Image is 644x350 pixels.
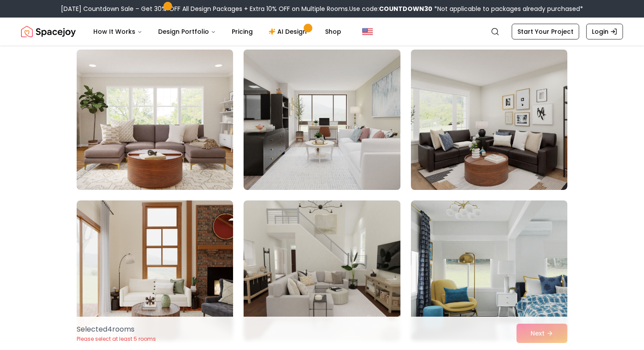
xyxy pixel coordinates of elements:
a: Start Your Project [512,24,579,39]
a: Pricing [225,23,260,40]
button: How It Works [86,23,149,40]
img: Room room-17 [240,46,404,193]
a: AI Design [262,23,316,40]
button: Design Portfolio [151,23,223,40]
a: Shop [318,23,348,40]
img: Room room-18 [411,50,567,190]
a: Spacejoy [21,23,76,40]
img: United States [362,26,373,37]
img: Room room-21 [411,200,567,341]
p: Selected 4 room s [77,324,156,335]
img: Room room-20 [244,200,400,341]
span: Use code: [349,4,432,13]
p: Please select at least 5 rooms [77,336,156,343]
nav: Global [21,18,623,46]
nav: Main [86,23,348,40]
img: Room room-16 [77,50,233,190]
img: Room room-19 [77,200,233,341]
a: Login [586,24,623,39]
img: Spacejoy Logo [21,23,76,40]
span: *Not applicable to packages already purchased* [432,4,583,13]
div: [DATE] Countdown Sale – Get 30% OFF All Design Packages + Extra 10% OFF on Multiple Rooms. [61,4,583,13]
b: COUNTDOWN30 [379,4,432,13]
